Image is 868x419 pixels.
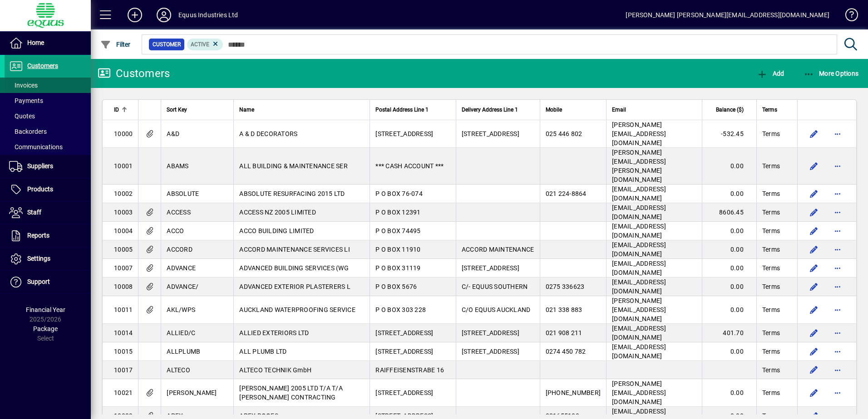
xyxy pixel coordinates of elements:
span: 10011 [114,306,133,313]
span: Settings [27,255,50,262]
span: [PERSON_NAME] [167,389,217,396]
a: Payments [5,93,91,108]
span: P O BOX 74495 [375,227,420,234]
button: More Options [801,65,861,82]
span: 10003 [114,209,133,216]
span: [PERSON_NAME][EMAIL_ADDRESS][DOMAIN_NAME] [612,380,666,405]
button: Profile [149,7,178,23]
span: P O BOX 31119 [375,264,420,272]
span: [PERSON_NAME][EMAIL_ADDRESS][DOMAIN_NAME] [612,297,666,322]
a: Communications [5,139,91,155]
a: Suppliers [5,155,91,178]
span: [EMAIL_ADDRESS][DOMAIN_NAME] [612,223,666,239]
span: Communications [9,143,63,151]
button: Filter [98,36,133,53]
span: Active [191,41,209,48]
span: ALLPLUMB [167,348,200,355]
a: Home [5,32,91,54]
span: 10021 [114,389,133,396]
span: ALL BUILDING & MAINTENANCE SER [239,162,348,170]
button: Edit [807,205,821,219]
span: 10017 [114,366,133,374]
span: Terms [762,347,780,356]
td: 0.00 [702,296,756,324]
button: Edit [807,363,821,377]
span: 021 908 211 [546,329,582,336]
span: C/- EQUUS SOUTHERN [462,283,528,290]
span: [EMAIL_ADDRESS][DOMAIN_NAME] [612,343,666,360]
div: Equus Industries Ltd [178,8,238,22]
span: [EMAIL_ADDRESS][DOMAIN_NAME] [612,278,666,295]
span: Products [27,185,53,193]
span: 10000 [114,130,133,137]
span: P O BOX 303 228 [375,306,426,313]
span: Terms [762,328,780,337]
span: ALTECO [167,366,190,374]
span: ACCORD [167,246,192,253]
button: Edit [807,385,821,400]
span: [EMAIL_ADDRESS][DOMAIN_NAME] [612,241,666,258]
span: C/O EQUUS AUCKLAND [462,306,531,313]
span: 10014 [114,329,133,336]
span: [EMAIL_ADDRESS][DOMAIN_NAME] [612,325,666,341]
div: Mobile [546,105,601,115]
span: 10015 [114,348,133,355]
a: Quotes [5,108,91,124]
span: [EMAIL_ADDRESS][DOMAIN_NAME] [612,260,666,276]
span: Reports [27,232,49,239]
span: RAIFFEISENSTRABE 16 [375,366,444,374]
span: ABAMS [167,162,188,170]
a: Invoices [5,78,91,93]
span: ADVANCE/ [167,283,198,290]
span: [STREET_ADDRESS] [462,329,519,336]
span: 10005 [114,246,133,253]
span: Invoices [9,82,38,89]
a: Settings [5,248,91,270]
span: ACCESS [167,209,191,216]
td: 401.70 [702,324,756,342]
span: Mobile [546,105,562,115]
button: More options [830,186,845,201]
td: 0.00 [702,259,756,278]
td: 0.00 [702,222,756,240]
button: Edit [807,242,821,257]
div: ID [114,105,133,115]
button: Add [120,7,149,23]
span: Terms [762,388,780,397]
a: Reports [5,224,91,247]
a: Support [5,271,91,293]
span: A&D [167,130,179,137]
span: [STREET_ADDRESS] [375,329,433,336]
span: [PERSON_NAME][EMAIL_ADDRESS][PERSON_NAME][DOMAIN_NAME] [612,149,666,183]
span: Staff [27,209,41,216]
span: Delivery Address Line 1 [462,105,518,115]
span: [STREET_ADDRESS] [375,348,433,355]
span: Balance ($) [716,105,744,115]
span: Support [27,278,50,285]
span: Filter [100,41,131,48]
button: Edit [807,261,821,275]
span: 10007 [114,264,133,272]
button: More options [830,279,845,294]
button: More options [830,159,845,173]
span: Package [33,325,58,332]
button: Edit [807,279,821,294]
td: 0.00 [702,185,756,203]
span: ACCESS NZ 2005 LIMITED [239,209,316,216]
span: Customers [27,62,58,69]
button: More options [830,261,845,275]
span: Home [27,39,44,46]
span: ACCORD MAINTENANCE [462,246,534,253]
span: Customer [153,40,181,49]
span: Payments [9,97,43,104]
span: Terms [762,105,777,115]
td: 0.00 [702,342,756,361]
span: Suppliers [27,162,53,170]
span: 0274 450 782 [546,348,586,355]
button: Edit [807,127,821,141]
span: [STREET_ADDRESS] [375,389,433,396]
span: 021 224-8864 [546,190,587,197]
span: Financial Year [26,306,65,313]
span: Terms [762,282,780,291]
button: More options [830,127,845,141]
